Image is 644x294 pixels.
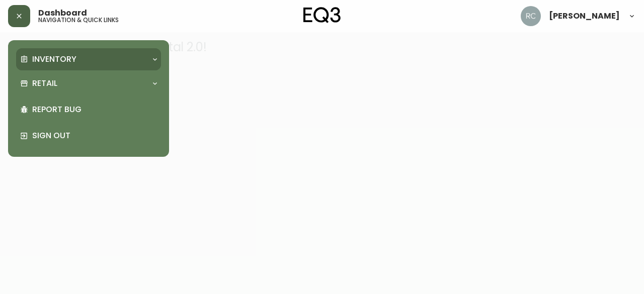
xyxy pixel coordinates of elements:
h5: navigation & quick links [38,17,119,23]
p: Sign Out [32,130,157,141]
span: Dashboard [38,9,87,17]
div: Inventory [16,48,161,70]
img: logo [303,7,341,23]
img: 46fb21a3fa8e47cd26bba855d66542c0 [521,6,541,26]
div: Retail [16,72,161,94]
p: Retail [32,78,57,89]
p: Report Bug [32,104,157,115]
div: Report Bug [16,96,161,123]
div: Sign Out [16,123,161,149]
span: [PERSON_NAME] [549,12,620,20]
p: Inventory [32,54,76,65]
